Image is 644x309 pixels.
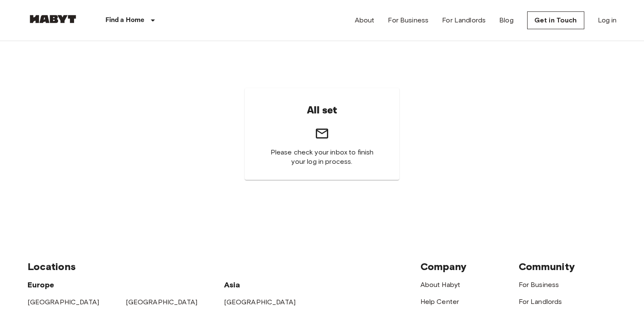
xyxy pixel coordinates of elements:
[28,15,78,23] img: Habyt
[519,281,559,289] a: For Business
[527,11,584,29] a: Get in Touch
[420,281,461,289] a: About Habyt
[105,15,145,25] p: Find a Home
[28,260,76,273] span: Locations
[442,15,486,25] a: For Landlords
[355,15,375,25] a: About
[307,102,337,119] h6: All set
[28,280,55,290] span: Europe
[388,15,428,25] a: For Business
[126,298,198,306] a: [GEOGRAPHIC_DATA]
[28,298,100,306] a: [GEOGRAPHIC_DATA]
[420,260,467,273] span: Company
[224,298,296,306] a: [GEOGRAPHIC_DATA]
[598,15,617,25] a: Log in
[519,298,562,306] a: For Landlords
[499,15,514,25] a: Blog
[265,148,379,166] span: Please check your inbox to finish your log in process.
[519,260,575,273] span: Community
[224,280,240,290] span: Asia
[420,298,459,306] a: Help Center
